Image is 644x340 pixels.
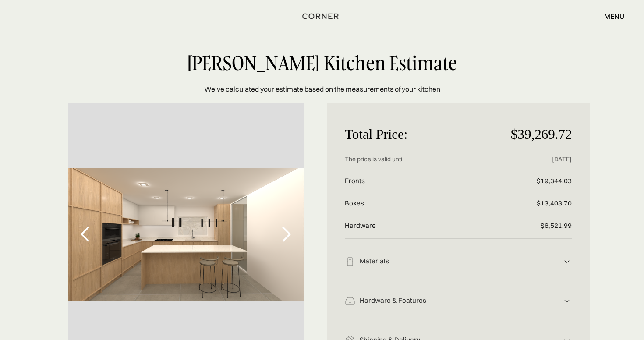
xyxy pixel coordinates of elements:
[595,9,624,24] div: menu
[345,149,496,170] p: The price is valid until
[297,11,347,22] a: home
[355,257,562,266] div: Materials
[604,13,624,20] div: menu
[204,84,440,94] p: We’ve calculated your estimate based on the measurements of your kitchen
[496,120,572,149] p: $39,269.72
[496,192,572,215] p: $13,403.70
[345,170,496,192] p: Fronts
[496,149,572,170] p: [DATE]
[345,215,496,237] p: Hardware
[496,215,572,237] p: $6,521.99
[345,120,496,149] p: Total Price:
[345,192,496,215] p: Boxes
[355,296,562,305] div: Hardware & Features
[164,53,481,73] div: [PERSON_NAME] Kitchen Estimate
[496,170,572,192] p: $19,344.03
